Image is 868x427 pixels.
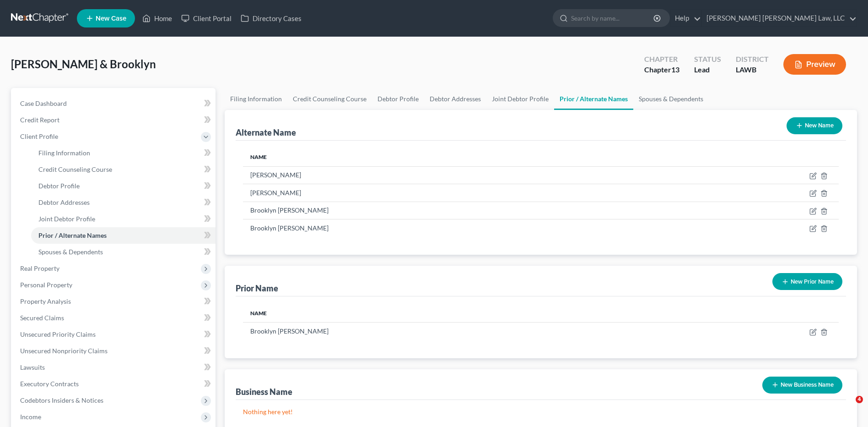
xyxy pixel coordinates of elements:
[236,127,296,138] div: Alternate Name
[736,54,769,65] div: District
[243,407,839,416] p: Nothing here yet!
[694,65,721,75] div: Lead
[633,88,709,110] a: Spouses & Dependents
[571,10,655,27] input: Search by name...
[243,148,670,166] th: Name
[20,380,79,388] span: Executory Contracts
[13,95,216,112] a: Case Dashboard
[31,145,216,161] a: Filing Information
[670,10,701,27] a: Help
[20,363,45,371] span: Lawsuits
[243,219,670,236] td: Brooklyn [PERSON_NAME]
[20,330,96,338] span: Unsecured Priority Claims
[38,215,95,223] span: Joint Debtor Profile
[20,264,59,272] span: Real Property
[236,10,306,27] a: Directory Cases
[837,396,859,418] iframe: Intercom live chat
[243,323,670,340] td: Brooklyn [PERSON_NAME]
[13,310,216,326] a: Secured Claims
[787,117,842,134] button: New Name
[13,359,216,376] a: Lawsuits
[38,149,90,157] span: Filing Information
[13,326,216,343] a: Unsecured Priority Claims
[671,65,679,74] span: 13
[20,314,64,322] span: Secured Claims
[486,88,554,110] a: Joint Debtor Profile
[38,198,90,206] span: Debtor Addresses
[13,343,216,359] a: Unsecured Nonpriority Claims
[736,65,769,75] div: LAWB
[20,347,108,355] span: Unsecured Nonpriority Claims
[38,182,80,190] span: Debtor Profile
[554,88,633,110] a: Prior / Alternate Names
[20,116,59,124] span: Credit Report
[31,244,216,260] a: Spouses & Dependents
[20,132,58,140] span: Client Profile
[644,54,679,65] div: Chapter
[38,165,112,173] span: Credit Counseling Course
[644,65,679,75] div: Chapter
[13,293,216,310] a: Property Analysis
[31,194,216,211] a: Debtor Addresses
[372,88,424,110] a: Debtor Profile
[20,396,103,404] span: Codebtors Insiders & Notices
[38,248,103,256] span: Spouses & Dependents
[20,281,72,289] span: Personal Property
[236,386,292,397] div: Business Name
[424,88,486,110] a: Debtor Addresses
[31,161,216,178] a: Credit Counseling Course
[287,88,372,110] a: Credit Counseling Course
[96,15,126,22] span: New Case
[762,377,842,394] button: New Business Name
[138,10,177,27] a: Home
[236,283,278,294] div: Prior Name
[856,396,863,403] span: 4
[38,231,107,239] span: Prior / Alternate Names
[783,54,846,75] button: Preview
[31,211,216,227] a: Joint Debtor Profile
[13,376,216,392] a: Executory Contracts
[20,297,71,305] span: Property Analysis
[13,112,216,128] a: Credit Report
[694,54,721,65] div: Status
[11,57,156,71] span: [PERSON_NAME] & Brooklyn
[20,99,67,107] span: Case Dashboard
[772,273,842,290] button: New Prior Name
[31,178,216,194] a: Debtor Profile
[243,184,670,202] td: [PERSON_NAME]
[177,10,236,27] a: Client Portal
[243,202,670,219] td: Brooklyn [PERSON_NAME]
[243,304,670,322] th: Name
[225,88,287,110] a: Filing Information
[243,166,670,184] td: [PERSON_NAME]
[702,10,857,27] a: [PERSON_NAME] [PERSON_NAME] Law, LLC
[31,227,216,244] a: Prior / Alternate Names
[20,413,41,421] span: Income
